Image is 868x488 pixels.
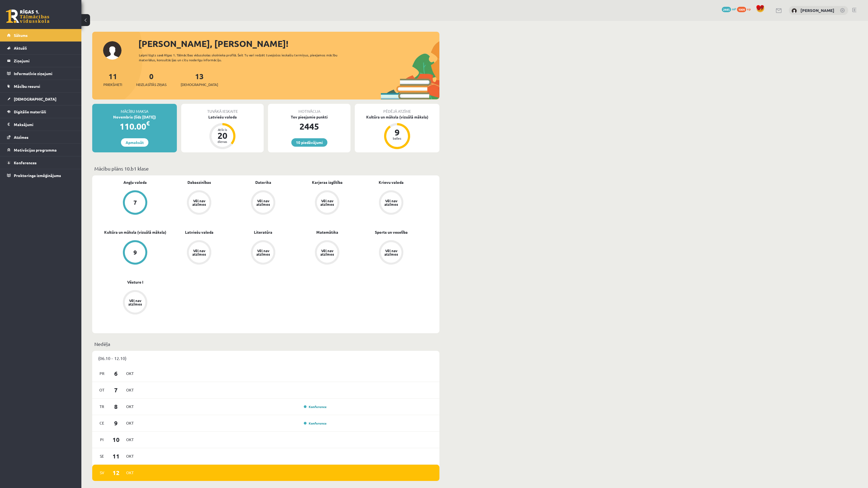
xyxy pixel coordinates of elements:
span: Okt [124,386,136,394]
a: Motivācijas programma [7,144,75,156]
div: [PERSON_NAME], [PERSON_NAME]! [138,37,439,50]
a: Vēl nav atzīmes [359,240,423,266]
a: Sports un veselība [375,229,408,235]
a: 2445 mP [722,7,736,11]
p: Mācību plāns 10.b1 klase [94,165,437,172]
a: 7 [103,190,167,216]
div: Vēl nav atzīmes [192,249,207,256]
a: [PERSON_NAME] [800,8,834,13]
span: Pi [96,435,108,444]
span: Digitālie materiāli [14,109,46,114]
span: Pr [96,369,108,378]
a: Vēsture I [127,279,143,285]
a: Kultūra un māksla (vizuālā māksla) 9 balles [355,114,439,150]
a: Mācību resursi [7,80,75,92]
div: dienas [214,140,231,143]
a: Latviešu valoda Atlicis 20 dienas [181,114,264,150]
span: [DEMOGRAPHIC_DATA] [181,82,218,87]
a: Vēl nav atzīmes [231,240,295,266]
span: Priekšmeti [103,82,122,87]
div: 20 [214,131,231,140]
a: Vēl nav atzīmes [295,190,359,216]
div: Tev pieejamie punkti [268,114,350,120]
a: Rīgas 1. Tālmācības vidusskola [6,9,49,23]
a: Konference [304,404,327,409]
span: 9 [108,419,125,428]
div: Vēl nav atzīmes [384,249,399,256]
a: Dabaszinības [187,179,211,185]
div: Laipni lūgts savā Rīgas 1. Tālmācības vidusskolas skolnieka profilā. Šeit Tu vari redzēt tuvojošo... [139,53,347,62]
a: Konferences [7,156,75,169]
a: Informatīvie ziņojumi [7,67,75,80]
span: Okt [124,402,136,411]
span: Okt [124,452,136,460]
a: Latviešu valoda [185,229,213,235]
a: Vēl nav atzīmes [295,240,359,266]
a: Apmaksāt [121,138,148,147]
span: Sākums [14,33,28,38]
span: 11 [108,452,125,461]
div: Vēl nav atzīmes [320,249,335,256]
legend: Ziņojumi [14,54,75,67]
a: Maksājumi [7,118,75,131]
a: 0Neizlasītās ziņas [136,71,167,87]
a: [DEMOGRAPHIC_DATA] [7,93,75,105]
span: Sv [96,468,108,477]
div: 2445 [268,120,350,133]
div: 9 [133,249,137,255]
div: Tuvākā ieskaite [181,104,264,114]
div: Vēl nav atzīmes [127,299,143,306]
div: Vēl nav atzīmes [192,199,207,206]
div: (06.10 - 12.10) [92,351,439,365]
div: Latviešu valoda [181,114,264,120]
legend: Informatīvie ziņojumi [14,67,75,80]
span: 7 [108,386,125,394]
span: Neizlasītās ziņas [136,82,167,87]
a: Vēl nav atzīmes [103,290,167,316]
span: Motivācijas programma [14,147,57,152]
span: Okt [124,419,136,427]
div: balles [389,137,405,140]
div: Kultūra un māksla (vizuālā māksla) [355,114,439,120]
span: 12 [108,468,125,477]
span: Proktoringa izmēģinājums [14,173,61,178]
span: Okt [124,468,136,477]
div: Mācību maksa [92,104,177,114]
div: Vēl nav atzīmes [384,199,399,206]
span: 8 [108,402,125,411]
a: Datorika [255,179,271,185]
div: Atlicis [214,128,231,131]
span: xp [747,7,751,11]
a: Aktuāli [7,42,75,54]
div: 7 [133,200,137,206]
a: 10 piedāvājumi [291,138,327,147]
span: Ot [96,386,108,394]
a: Atzīmes [7,131,75,143]
a: Konference [304,421,327,425]
span: mP [732,7,736,11]
span: [DEMOGRAPHIC_DATA] [14,97,56,101]
img: Madara Dzidra Glīzde [792,8,797,14]
span: Se [96,452,108,460]
a: Sākums [7,29,75,41]
span: € [146,119,150,127]
a: 1009 xp [737,7,753,11]
a: 11Priekšmeti [103,71,122,87]
span: 6 [108,369,125,378]
span: Okt [124,435,136,444]
span: Okt [124,369,136,378]
div: Vēl nav atzīmes [256,249,271,256]
span: 1009 [737,7,746,12]
span: Ce [96,419,108,427]
a: Vēl nav atzīmes [167,240,231,266]
legend: Maksājumi [14,118,75,131]
div: Motivācija [268,104,350,114]
div: 9 [389,128,405,137]
p: Nedēļa [94,340,437,348]
div: 110.00 [92,120,177,133]
a: Matemātika [316,229,338,235]
span: 2445 [722,7,731,12]
a: 13[DEMOGRAPHIC_DATA] [181,71,218,87]
span: Mācību resursi [14,84,40,89]
a: Digitālie materiāli [7,105,75,118]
